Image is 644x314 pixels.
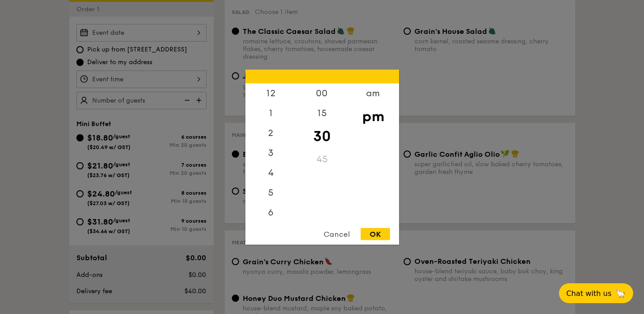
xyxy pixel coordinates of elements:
div: pm [348,103,399,129]
div: OK [361,228,390,240]
div: 1 [245,103,296,123]
div: 6 [245,202,296,222]
div: 45 [296,149,348,169]
div: 2 [245,123,296,143]
div: 30 [296,123,348,149]
div: 12 [245,83,296,103]
div: am [348,83,399,103]
button: Chat with us🦙 [559,283,633,303]
div: 3 [245,143,296,163]
span: 🦙 [615,288,626,299]
div: 5 [245,183,296,202]
span: Chat with us [566,289,611,298]
div: 4 [245,163,296,183]
div: 00 [296,83,348,103]
div: 15 [296,103,348,123]
div: Cancel [315,228,359,240]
